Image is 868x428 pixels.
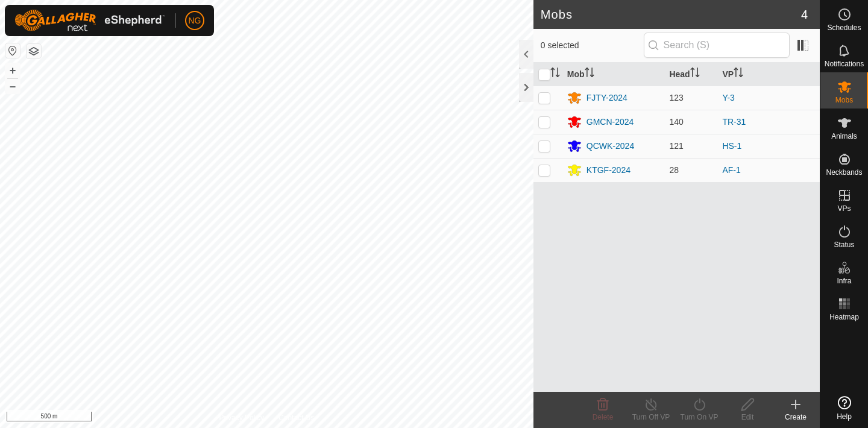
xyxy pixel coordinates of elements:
[627,412,675,423] div: Turn Off VP
[278,412,314,423] a: Contact Us
[827,24,861,31] span: Schedules
[14,10,165,31] img: Gallagher Logo
[826,169,862,176] span: Neckbands
[562,63,665,86] th: Mob
[723,412,772,423] div: Edit
[664,63,717,86] th: Head
[189,14,201,27] span: NG
[541,7,801,22] h2: Mobs
[722,93,735,102] a: Y-3
[801,5,808,24] span: 4
[219,412,264,423] a: Privacy Policy
[837,205,851,212] span: VPs
[587,164,631,177] div: KTGF-2024
[587,116,634,128] div: GMCN-2024
[722,117,746,127] a: TR-31
[5,43,20,58] button: Reset Map
[829,313,859,321] span: Heatmap
[734,69,743,79] p-sorticon: Activate to sort
[837,277,851,285] span: Infra
[717,63,820,86] th: VP
[587,140,634,153] div: QCWK-2024
[669,93,683,102] span: 123
[722,141,741,151] a: HS-1
[834,241,854,248] span: Status
[722,165,740,175] a: AF-1
[5,79,20,93] button: –
[669,165,679,175] span: 28
[541,39,644,52] span: 0 selected
[644,33,790,58] input: Search (S)
[772,412,820,423] div: Create
[835,96,853,104] span: Mobs
[675,412,723,423] div: Turn On VP
[585,69,594,79] p-sorticon: Activate to sort
[587,92,627,104] div: FJTY-2024
[831,133,857,140] span: Animals
[27,44,41,58] button: Map Layers
[820,391,868,425] a: Help
[825,60,864,68] span: Notifications
[669,141,683,151] span: 121
[669,117,683,127] span: 140
[837,413,852,420] span: Help
[690,69,700,79] p-sorticon: Activate to sort
[5,63,20,78] button: +
[550,69,560,79] p-sorticon: Activate to sort
[593,413,614,421] span: Delete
